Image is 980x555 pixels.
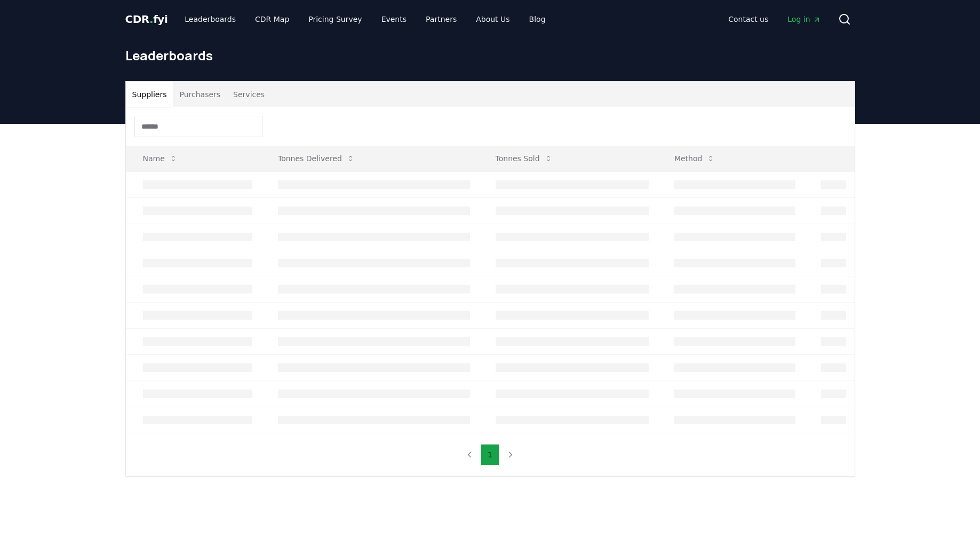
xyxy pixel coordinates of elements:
a: CDR.fyi [125,12,168,27]
span: Log in [787,14,820,25]
a: Leaderboards [176,10,244,29]
button: Services [227,82,271,107]
a: Contact us [720,10,777,29]
a: Pricing Survey [300,10,370,29]
button: Method [666,148,724,169]
button: Purchasers [173,82,227,107]
nav: Main [720,10,829,29]
a: Log in [779,10,829,29]
a: Blog [521,10,554,29]
h1: Leaderboards [125,47,855,64]
button: 1 [481,444,499,465]
a: CDR Map [246,10,298,29]
a: About Us [467,10,518,29]
button: Suppliers [126,82,173,107]
span: CDR fyi [125,13,168,26]
span: . [149,13,153,26]
button: Tonnes Delivered [269,148,363,169]
a: Events [373,10,415,29]
nav: Main [176,10,554,29]
a: Partners [417,10,465,29]
button: Name [134,148,186,169]
button: Tonnes Sold [487,148,561,169]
